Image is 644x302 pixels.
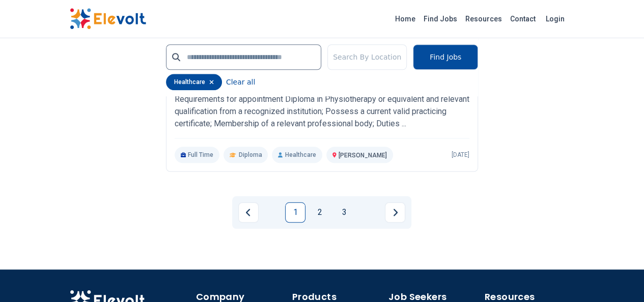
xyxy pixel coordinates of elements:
[238,151,262,159] span: Diploma
[540,9,571,29] a: Login
[385,202,405,223] a: Next page
[593,253,644,302] iframe: Chat Widget
[334,202,354,223] a: Page 3
[310,202,330,223] a: Page 2
[175,62,469,163] a: Uasin Gishu CountyPhysiotherapist III 2 PostsUasin [GEOGRAPHIC_DATA]Requirements for appointment ...
[452,151,469,159] p: [DATE]
[226,74,255,90] button: Clear all
[272,147,322,163] p: Healthcare
[413,44,478,70] button: Find Jobs
[175,93,469,130] p: Requirements for appointment Diploma in Physiotherapy or equivalent and relevant qualification fr...
[419,11,461,27] a: Find Jobs
[339,152,387,159] span: [PERSON_NAME]
[506,11,540,27] a: Contact
[175,147,220,163] p: Full Time
[285,202,305,223] a: Page 1 is your current page
[391,11,419,27] a: Home
[70,8,146,30] img: Elevolt
[238,202,259,223] a: Previous page
[166,74,222,90] div: healthcare
[238,202,405,223] ul: Pagination
[461,11,506,27] a: Resources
